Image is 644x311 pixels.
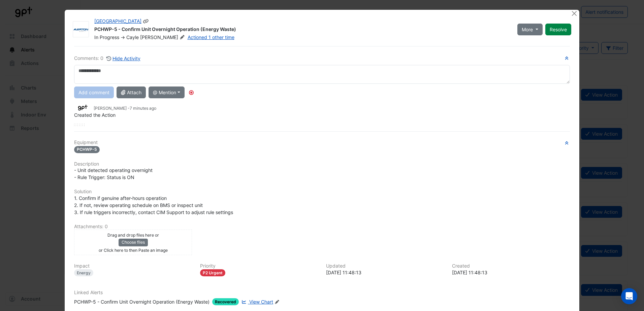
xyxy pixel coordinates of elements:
h6: Priority [200,263,318,269]
span: Cayle [126,34,139,40]
span: In Progress [94,34,119,40]
button: Hide Activity [106,55,141,62]
h6: Attachments: 0 [74,224,570,230]
span: Created the Action [74,112,116,118]
button: Close [571,10,578,17]
small: or Click here to then Paste an image [99,248,168,253]
h6: Updated [326,263,444,269]
button: Choose files [119,239,148,246]
div: P2 Urgent [200,269,225,276]
span: Recovered [212,298,239,305]
span: Copy link to clipboard [143,18,149,24]
h6: Impact [74,263,192,269]
div: Comments: 0 [74,55,141,62]
small: Drag and drop files here or [107,233,159,238]
h6: Equipment [74,140,570,145]
img: Alerton [73,26,89,33]
span: 1. Confirm if genuine after-hours operation 2. If not, review operating schedule on BMS or inspec... [74,195,233,215]
div: PCHWP-5 - Confirm Unit Overnight Operation (Energy Waste) [94,26,509,34]
a: [GEOGRAPHIC_DATA] [94,18,141,24]
div: [DATE] 11:48:13 [326,269,444,276]
button: @ Mention [149,87,185,98]
small: [PERSON_NAME] - [94,105,156,111]
button: Resolve [545,24,571,35]
span: [PERSON_NAME] [140,34,186,41]
a: Actioned 1 other time [188,34,234,40]
span: -> [121,34,125,40]
a: View Chart [240,298,273,305]
h6: Solution [74,189,570,195]
h6: Created [452,263,570,269]
div: [DATE] 11:48:13 [452,269,570,276]
button: More [517,24,543,35]
div: PCHWP-5 - Confirm Unit Overnight Operation (Energy Waste) [74,298,210,305]
span: View Chart [249,299,273,305]
span: More [522,26,533,33]
fa-icon: Edit Linked Alerts [275,300,280,305]
span: PCHWP-5 [74,146,100,153]
div: Energy [74,269,93,276]
h6: Description [74,161,570,167]
span: 2025-10-07 11:48:13 [130,106,156,111]
div: Tooltip anchor [188,90,194,96]
h6: Linked Alerts [74,290,570,296]
img: GPT Retail [74,104,91,111]
button: Attach [117,87,146,98]
div: Open Intercom Messenger [621,288,637,304]
span: - Unit detected operating overnight - Rule Trigger: Status is ON [74,167,153,180]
